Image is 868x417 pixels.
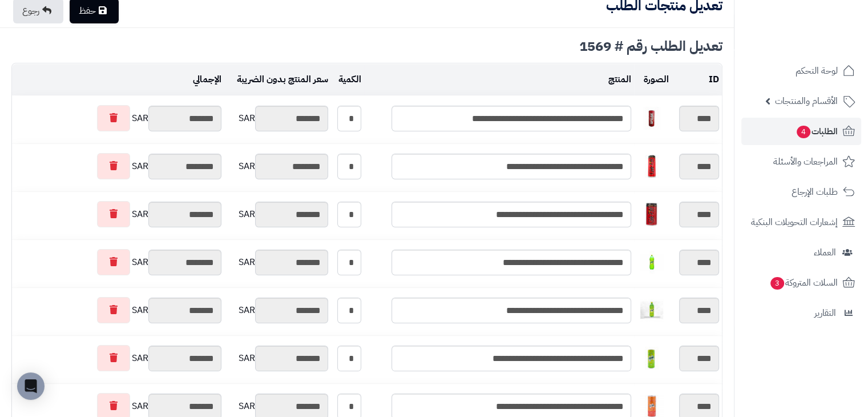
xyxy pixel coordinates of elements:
[227,298,328,323] div: SAR
[792,184,838,200] span: طلبات الإرجاع
[640,299,663,322] img: 1747566256-XP8G23evkchGmxKUr8YaGb2gsq2hZno4-40x40.jpg
[775,93,838,109] span: الأقسام والمنتجات
[227,154,328,179] div: SAR
[741,269,861,296] a: السلات المتروكة3
[769,275,838,291] span: السلات المتروكة
[364,64,634,95] td: المنتج
[12,64,224,95] td: الإجمالي
[331,64,364,95] td: الكمية
[15,105,221,131] div: SAR
[814,305,836,321] span: التقارير
[15,297,221,323] div: SAR
[227,250,328,275] div: SAR
[741,148,861,175] a: المراجعات والأسئلة
[796,123,838,139] span: الطلبات
[15,153,221,179] div: SAR
[741,57,861,85] a: لوحة التحكم
[790,15,857,39] img: logo-2.png
[741,209,861,236] a: إشعارات التحويلات البنكية
[224,64,331,95] td: سعر المنتج بدون الضريبة
[227,346,328,371] div: SAR
[227,106,328,131] div: SAR
[15,249,221,275] div: SAR
[227,202,328,227] div: SAR
[17,372,45,400] div: Open Intercom Messenger
[773,154,838,170] span: المراجعات والأسئلة
[741,239,861,266] a: العملاء
[751,214,838,230] span: إشعارات التحويلات البنكية
[796,63,838,79] span: لوحة التحكم
[741,178,861,206] a: طلبات الإرجاع
[640,203,663,226] img: 1747536337-61lY7EtfpmL._AC_SL1500-40x40.jpg
[770,276,785,290] span: 3
[796,125,811,139] span: 4
[672,64,722,95] td: ID
[640,347,663,370] img: 1747566616-1481083d-48b6-4b0f-b89f-c8f09a39-40x40.jpg
[640,251,663,274] img: 1747544486-c60db756-6ee7-44b0-a7d4-ec449800-40x40.jpg
[640,107,663,130] img: 1747517517-f85b5201-d493-429b-b138-9978c401-40x40.jpg
[634,64,672,95] td: الصورة
[11,39,722,53] div: تعديل الطلب رقم # 1569
[741,299,861,327] a: التقارير
[640,155,663,178] img: 1747536125-51jkufB9faL._AC_SL1000-40x40.jpg
[15,201,221,227] div: SAR
[741,118,861,145] a: الطلبات4
[15,345,221,371] div: SAR
[814,244,836,260] span: العملاء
